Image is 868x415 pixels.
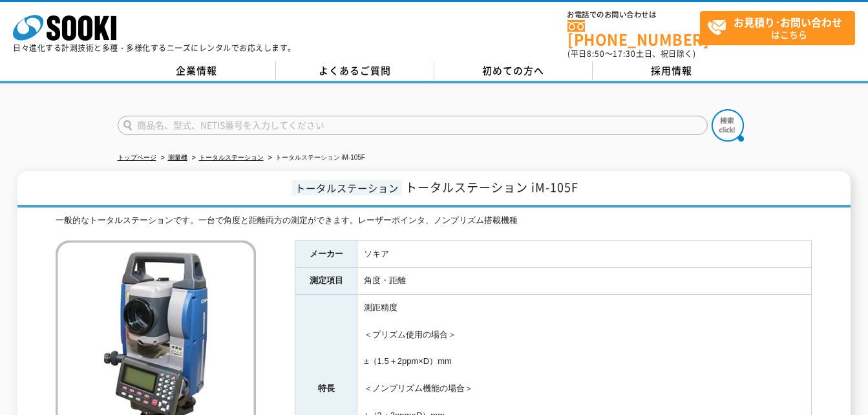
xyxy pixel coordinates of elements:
a: [PHONE_NUMBER] [567,20,700,47]
p: 日々進化する計測技術と多種・多様化するニーズにレンタルでお応えします。 [13,44,296,52]
div: 一般的なトータルステーションです。一台で角度と距離両方の測定ができます。レーザーポインタ、ノンプリズム搭載機種 [56,214,812,228]
img: btn_search.png [712,109,744,142]
th: 測定項目 [295,268,357,295]
li: トータルステーション iM-105F [266,151,365,165]
span: はこちら [707,12,854,44]
a: お見積り･お問い合わせはこちら [700,11,855,45]
span: (平日 ～ 土日、祝日除く) [567,48,695,59]
span: 8:50 [587,48,605,59]
span: トータルステーション [292,180,402,195]
a: 初めての方へ [434,61,593,81]
a: 測量機 [168,154,187,161]
td: 角度・距離 [357,268,812,295]
a: 企業情報 [118,61,276,81]
th: メーカー [295,240,357,268]
strong: お見積り･お問い合わせ [734,14,842,30]
span: 17:30 [613,48,636,59]
span: トータルステーション iM-105F [405,178,578,196]
a: 採用情報 [593,61,751,81]
span: お電話でのお問い合わせは [567,11,700,19]
td: ソキア [357,240,812,268]
input: 商品名、型式、NETIS番号を入力してください [118,116,708,135]
a: トップページ [118,154,156,161]
a: トータルステーション [199,154,264,161]
span: 初めての方へ [482,63,544,78]
a: よくあるご質問 [276,61,434,81]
